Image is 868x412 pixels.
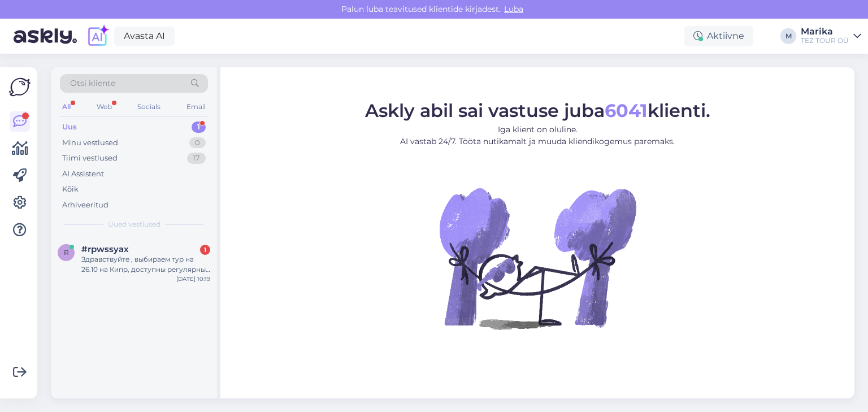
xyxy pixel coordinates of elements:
div: Здравствуйте , выбираем тур на 26.10 на Кипр, доступны регулярные рейсы , но почему-то конечная т... [81,254,210,275]
div: Aktiivne [684,26,753,46]
a: MarikaTEZ TOUR OÜ [801,27,861,45]
p: Iga klient on oluline. AI vastab 24/7. Tööta nutikamalt ja muuda kliendikogemus paremaks. [365,123,710,147]
div: Web [94,99,114,114]
span: Uued vestlused [108,219,160,229]
div: [DATE] 10:19 [176,275,210,283]
div: Marika [801,27,849,36]
div: 1 [200,245,210,255]
div: AI Assistent [62,168,104,180]
span: r [64,248,69,257]
div: Email [184,99,208,114]
div: Uus [62,122,77,133]
a: Avasta AI [114,27,175,46]
div: Kõik [62,184,79,195]
div: Minu vestlused [62,137,118,149]
div: 17 [187,153,206,164]
b: 6041 [605,99,648,121]
span: Luba [501,4,527,14]
div: 0 [189,137,206,149]
span: #rpwssyax [81,244,129,254]
img: Askly Logo [9,76,31,98]
div: Arhiveeritud [62,200,108,211]
span: Otsi kliente [70,77,115,89]
div: Tiimi vestlused [62,153,118,164]
div: Socials [135,99,163,114]
span: Askly abil sai vastuse juba klienti. [365,99,710,121]
div: TEZ TOUR OÜ [801,36,849,45]
div: 1 [192,122,206,133]
div: All [60,99,73,114]
div: M [780,28,796,44]
img: No Chat active [436,156,639,359]
img: explore-ai [86,24,110,48]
